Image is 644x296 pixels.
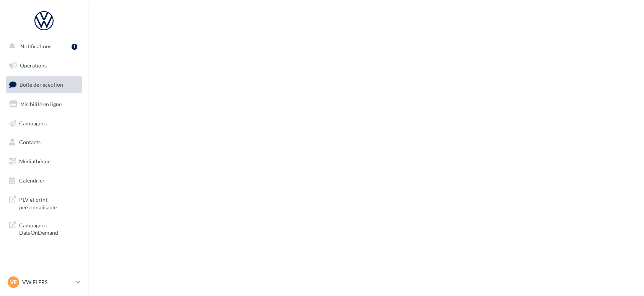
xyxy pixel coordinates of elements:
[5,38,80,54] button: Notifications 1
[5,115,83,132] a: Campagnes
[5,173,83,189] a: Calendrier
[19,158,51,164] span: Médiathèque
[10,278,17,286] span: VF
[19,120,47,126] span: Campagnes
[19,177,45,184] span: Calendrier
[5,96,83,112] a: Visibilité en ligne
[19,194,79,211] span: PLV et print personnalisable
[6,275,82,289] a: VF VW FLERS
[72,44,77,50] div: 1
[5,191,83,214] a: PLV et print personnalisable
[19,139,41,145] span: Contacts
[20,43,51,49] span: Notifications
[20,81,63,88] span: Boîte de réception
[5,58,83,74] a: Opérations
[19,220,79,237] span: Campagnes DataOnDemand
[5,217,83,240] a: Campagnes DataOnDemand
[20,62,47,69] span: Opérations
[5,134,83,150] a: Contacts
[22,278,73,286] p: VW FLERS
[5,153,83,169] a: Médiathèque
[5,76,83,93] a: Boîte de réception
[21,101,62,107] span: Visibilité en ligne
